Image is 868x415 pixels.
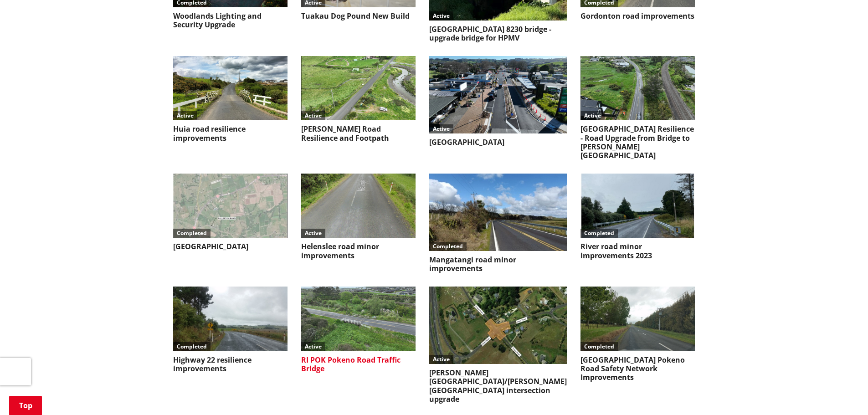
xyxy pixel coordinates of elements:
[301,174,416,260] a: ActiveHelenslee road minor improvements
[580,174,695,238] img: PR-21250 River Road Minor Improvements 3
[173,287,288,351] img: Highway 22
[173,111,197,120] div: Active
[173,56,288,143] a: ActiveHuia road resilience improvements
[429,287,567,404] a: Active[PERSON_NAME][GEOGRAPHIC_DATA]/[PERSON_NAME][GEOGRAPHIC_DATA] intersection upgrade
[173,174,288,251] a: Completed[GEOGRAPHIC_DATA]
[580,56,695,120] img: PR-21229 Pokeno Road
[429,369,567,404] h3: [PERSON_NAME][GEOGRAPHIC_DATA]/[PERSON_NAME][GEOGRAPHIC_DATA] intersection upgrade
[580,111,605,120] div: Active
[301,12,416,20] h3: Tuakau Dog Pound New Build
[429,11,453,20] div: Active
[173,56,288,120] img: PR-21222 Huia Road Relience Munro Road Bridge
[429,287,567,364] img: PR-21264 Dean Road Fraser Road Intersection Upgrade
[301,56,416,120] img: PR-21223 Munro Road
[580,56,695,160] a: Active[GEOGRAPHIC_DATA] Resilience - Road Upgrade from Bridge to [PERSON_NAME][GEOGRAPHIC_DATA]
[301,342,325,351] div: Active
[301,111,325,120] div: Active
[429,56,567,133] img: Pookeno Main St July 2024 2
[301,287,416,351] img: PR-21257 Pokeno Road Bridge
[173,125,288,142] h3: Huia road resilience improvements
[173,229,211,238] div: Completed
[580,229,618,238] div: Completed
[9,396,42,415] a: Top
[580,356,695,382] h3: [GEOGRAPHIC_DATA] Pokeno Road Safety Network Improvements
[429,56,567,147] a: Active[GEOGRAPHIC_DATA]
[429,355,453,364] div: Active
[301,242,416,260] h3: Helenslee road minor improvements
[301,125,416,142] h3: [PERSON_NAME] Road Resilience and Footpath
[301,174,416,238] img: Helenslee Road minor improvements - shoulder widening 2
[580,174,695,260] a: CompletedRiver road minor improvements 2023
[580,125,695,160] h3: [GEOGRAPHIC_DATA] Resilience - Road Upgrade from Bridge to [PERSON_NAME][GEOGRAPHIC_DATA]
[580,12,695,20] h3: Gordonton road improvements
[429,25,567,42] h3: [GEOGRAPHIC_DATA] 8230 bridge - upgrade bridge for HPMV
[429,174,567,273] a: CompletedMangatangi road minor improvements
[173,356,288,373] h3: Highway 22 resilience improvements
[429,256,567,273] h3: Mangatangi road minor improvements
[580,287,695,382] a: Ridge RoadCompleted[GEOGRAPHIC_DATA] Pokeno Road Safety Network Improvements
[173,12,288,29] h3: Woodlands Lighting and Security Upgrade
[301,229,325,238] div: Active
[301,56,416,143] a: Active[PERSON_NAME] Road Resilience and Footpath
[429,174,567,251] img: Mangatangi Guard Rail 2
[580,287,695,351] img: Ridge Road
[301,287,416,373] a: ActiveRI POK Pokeno Road Traffic Bridge
[173,242,288,251] h3: [GEOGRAPHIC_DATA]
[173,287,288,373] a: Highway 22CompletedHighway 22 resilience improvements
[173,342,211,351] div: Completed
[429,242,467,251] div: Completed
[173,174,288,238] img: PR-21243 Fullerton Road Bridge
[826,377,859,410] iframe: Messenger Launcher
[429,138,567,147] h3: [GEOGRAPHIC_DATA]
[580,342,618,351] div: Completed
[429,124,453,133] div: Active
[301,356,416,373] h3: RI POK Pokeno Road Traffic Bridge
[580,242,695,260] h3: River road minor improvements 2023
